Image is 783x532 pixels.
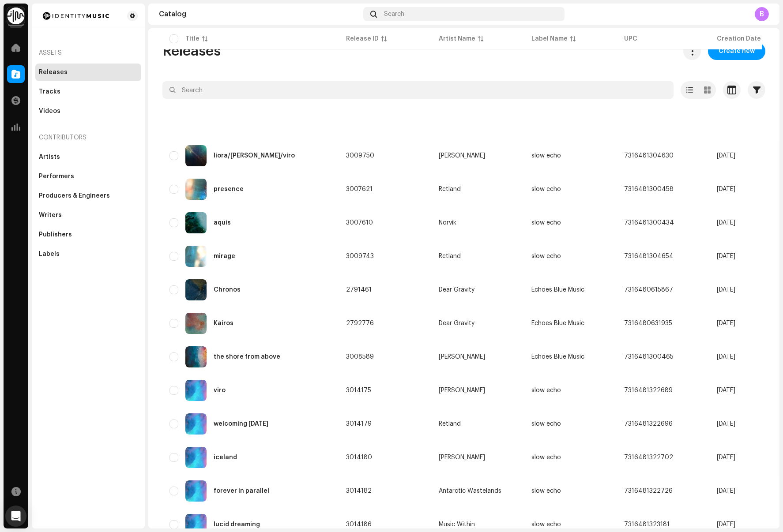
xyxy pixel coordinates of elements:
[214,153,295,159] div: liora/sira/viro
[439,186,517,192] span: Retland
[185,380,207,401] img: 9dcb85dc-5964-4fc9-982f-8a01eafaf5c1
[346,354,374,360] span: 3008589
[346,186,373,192] span: 3007621
[185,279,207,300] img: 565a495b-79f3-4ff4-9a2c-04818139acf8
[214,387,226,393] div: viro
[439,220,517,226] span: Norvik
[185,34,200,43] div: Title
[214,421,268,427] div: welcoming tomorrow
[346,34,379,43] div: Release ID
[346,488,372,494] span: 3014182
[346,521,372,528] span: 3014186
[531,521,561,528] span: slow echo
[719,42,755,60] span: Create new
[755,7,769,21] div: B
[384,11,404,18] span: Search
[439,153,485,159] div: [PERSON_NAME]
[624,354,674,360] span: 7316481300465
[185,447,207,468] img: 22ab1e2e-55bc-41be-a297-6ca5ff891d1d
[185,179,207,200] img: dcc8595e-1bc1-4898-9943-2e2eb6e335ad
[35,245,141,263] re-m-nav-item: Labels
[439,387,485,393] div: [PERSON_NAME]
[624,287,673,293] span: 7316480615867
[624,220,674,226] span: 7316481300434
[214,186,244,192] div: presence
[439,320,517,326] span: Dear Gravity
[39,231,72,238] div: Publishers
[35,168,141,185] re-m-nav-item: Performers
[39,173,74,180] div: Performers
[439,287,474,293] div: Dear Gravity
[531,354,584,360] span: Echoes Blue Music
[531,320,584,326] span: Echoes Blue Music
[624,186,674,192] span: 7316481300458
[717,287,735,293] span: May 7, 2025
[214,354,280,360] div: the shore from above
[717,421,735,427] span: Sep 23, 2025
[346,287,372,293] span: 2791461
[35,42,141,64] re-a-nav-header: Assets
[185,313,207,334] img: e9620a9f-9017-41f5-82b5-6288ce953f85
[35,148,141,166] re-m-nav-item: Artists
[35,83,141,101] re-m-nav-item: Tracks
[185,413,207,435] img: 84915029-fbd1-4731-b2ff-b5db33c064c7
[35,102,141,120] re-m-nav-item: Videos
[439,421,461,427] div: Retland
[39,88,60,95] div: Tracks
[717,454,735,461] span: Sep 23, 2025
[346,220,373,226] span: 3007610
[439,287,517,293] span: Dear Gravity
[717,34,761,43] div: Creation Date
[39,11,113,21] img: 185c913a-8839-411b-a7b9-bf647bcb215e
[439,521,475,528] div: Music Within
[39,192,110,199] div: Producers & Engineers
[35,127,141,148] re-a-nav-header: Contributors
[39,154,60,161] div: Artists
[35,206,141,224] re-m-nav-item: Writers
[346,320,374,326] span: 2792776
[439,521,517,528] span: Music Within
[624,253,674,259] span: 7316481304654
[214,220,231,226] div: aquis
[624,320,672,326] span: 7316480631935
[531,34,568,43] div: Label Name
[214,488,269,494] div: forever in parallel
[531,287,584,293] span: Echoes Blue Music
[35,64,141,81] re-m-nav-item: Releases
[439,421,517,427] span: Retland
[214,287,241,293] div: Chronos
[39,212,62,219] div: Writers
[439,354,517,360] span: Anita Tatlow
[531,387,561,393] span: slow echo
[531,421,561,427] span: slow echo
[7,7,25,25] img: 0f74c21f-6d1c-4dbc-9196-dbddad53419e
[35,226,141,244] re-m-nav-item: Publishers
[185,212,207,233] img: 6f5482e4-27aa-4e83-af34-bfc4ced60218
[717,521,735,528] span: Sep 23, 2025
[5,506,26,527] div: Open Intercom Messenger
[624,153,674,159] span: 7316481304630
[162,42,221,60] span: Releases
[624,387,673,393] span: 7316481322689
[439,488,517,494] span: Antarctic Wastelands
[35,187,141,205] re-m-nav-item: Producers & Engineers
[717,488,735,494] span: Sep 23, 2025
[185,246,207,267] img: 50fdff08-1713-4046-96d2-0ff6435394d4
[185,145,207,166] img: d820aa5f-be8a-4166-80b8-4f7ea8672e47
[439,220,456,226] div: Norvik
[346,253,374,259] span: 3009743
[439,320,474,326] div: Dear Gravity
[439,186,461,192] div: Retland
[214,521,260,528] div: lucid dreaming
[39,251,60,258] div: Labels
[439,454,485,461] div: [PERSON_NAME]
[717,253,735,259] span: Sep 18, 2025
[346,454,372,461] span: 3014180
[531,153,561,159] span: slow echo
[185,346,207,367] img: 55f67c41-4d1b-419d-b4ed-b5a7edc5a748
[708,42,765,60] button: Create new
[185,480,207,502] img: 40cdf844-49bd-4a93-966a-4f7776843280
[439,34,475,43] div: Artist Name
